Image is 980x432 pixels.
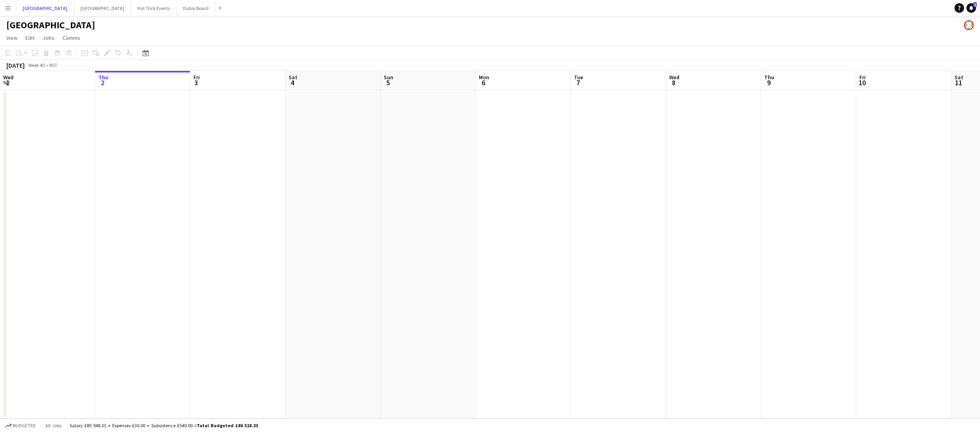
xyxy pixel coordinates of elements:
[39,33,58,43] a: Jobs
[6,34,18,41] span: View
[3,33,21,43] a: View
[177,0,215,16] button: Dubai Board
[763,78,774,87] span: 9
[478,78,489,87] span: 6
[2,78,14,87] span: 1
[383,78,393,87] span: 5
[22,33,38,43] a: Edit
[43,34,55,41] span: Jobs
[4,421,37,430] button: Budgeted
[573,78,583,87] span: 7
[973,2,977,7] span: 1
[192,78,200,87] span: 3
[953,78,963,87] span: 11
[98,74,108,81] span: Thu
[16,0,74,16] button: [GEOGRAPHIC_DATA]
[669,74,679,81] span: Wed
[193,74,200,81] span: Fri
[964,20,974,30] app-user-avatar: James Runnymede
[955,74,963,81] span: Sat
[3,74,14,81] span: Wed
[384,74,393,81] span: Sun
[70,422,258,428] div: Salary £85 948.33 + Expenses £30.00 + Subsistence £540.00 =
[859,74,866,81] span: Fri
[44,422,63,428] span: All jobs
[49,62,57,68] div: BST
[59,33,84,43] a: Comms
[574,74,583,81] span: Tue
[479,74,489,81] span: Mon
[6,61,25,69] div: [DATE]
[289,74,297,81] span: Sat
[13,423,36,428] span: Budgeted
[858,78,866,87] span: 10
[6,19,95,31] h1: [GEOGRAPHIC_DATA]
[764,74,774,81] span: Thu
[966,3,976,13] a: 1
[287,78,297,87] span: 4
[26,62,46,68] span: Week 40
[197,422,258,428] span: Total Budgeted £86 518.33
[97,78,108,87] span: 2
[62,34,80,41] span: Comms
[74,0,131,16] button: [GEOGRAPHIC_DATA]
[25,34,35,41] span: Edit
[668,78,679,87] span: 8
[131,0,177,16] button: Hat Trick Events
